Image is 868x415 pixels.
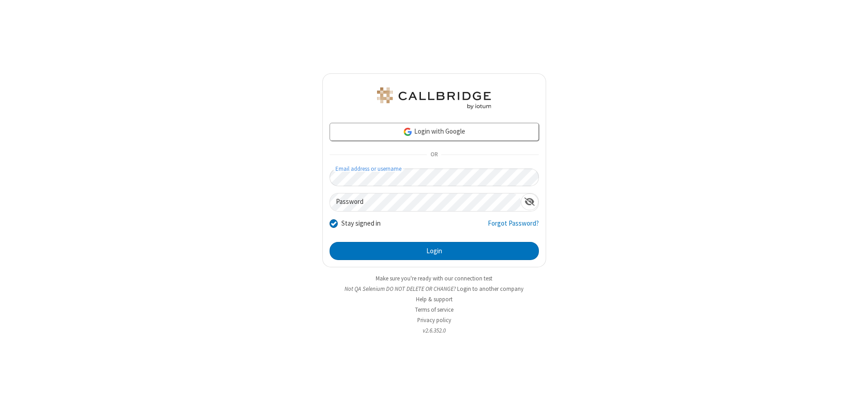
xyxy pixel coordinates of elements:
a: Privacy policy [417,316,451,324]
a: Terms of service [415,306,453,314]
li: Not QA Selenium DO NOT DELETE OR CHANGE? [322,285,546,293]
input: Password [330,193,521,211]
a: Forgot Password? [488,218,539,236]
button: Login to another company [457,285,524,293]
span: OR [427,149,441,161]
a: Make sure you're ready with our connection test [376,275,492,282]
a: Help & support [416,295,453,303]
img: QA Selenium DO NOT DELETE OR CHANGE [375,87,493,109]
button: Login [330,242,539,260]
img: google-icon.png [403,127,413,137]
label: Stay signed in [341,218,381,229]
div: Show password [521,193,538,210]
input: Email address or username [330,169,539,186]
a: Login with Google [330,123,539,141]
li: v2.6.352.0 [322,326,546,335]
